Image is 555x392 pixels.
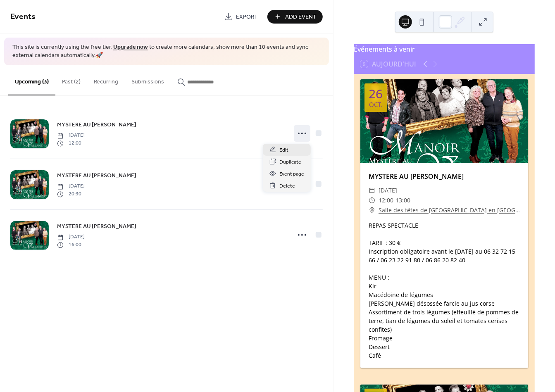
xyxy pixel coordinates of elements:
[395,195,410,205] span: 13:00
[8,65,55,95] button: Upcoming (3)
[57,132,85,140] span: [DATE]
[218,10,264,24] a: Export
[393,195,395,205] span: -
[279,146,288,154] span: Edit
[360,171,528,181] div: MYSTERE AU [PERSON_NAME]
[57,183,85,190] span: [DATE]
[379,195,393,205] span: 12:00
[279,182,295,190] span: Delete
[10,9,36,25] span: Events
[279,170,304,178] span: Event page
[354,44,535,54] div: Événements à venir
[379,185,397,195] span: [DATE]
[87,65,125,95] button: Recurring
[236,13,258,21] span: Export
[57,234,85,241] span: [DATE]
[57,171,136,181] a: MYSTERE AU [PERSON_NAME]
[57,190,85,198] span: 20:30
[57,172,136,181] span: MYSTERE AU [PERSON_NAME]
[360,221,528,360] div: REPAS SPECTACLE TARIF : 30 € Inscription obligatoire avant le [DATE] au 06 32 72 15 66 / 06 23 22...
[57,121,136,130] span: MYSTERE AU [PERSON_NAME]
[267,10,323,24] button: Add Event
[379,205,520,215] a: Salle des fêtes de [GEOGRAPHIC_DATA] en [GEOGRAPHIC_DATA]
[279,158,301,166] span: Duplicate
[125,65,171,95] button: Submissions
[57,120,136,130] a: MYSTERE AU [PERSON_NAME]
[57,241,85,249] span: 16:00
[285,13,317,21] span: Add Event
[57,222,136,231] a: MYSTERE AU [PERSON_NAME]
[369,205,375,215] div: ​
[369,88,383,100] div: 26
[369,185,375,195] div: ​
[12,44,321,60] span: This site is currently using the free tier. to create more calendars, show more than 10 events an...
[369,195,375,205] div: ​
[369,102,383,108] div: oct.
[57,140,85,147] span: 12:00
[55,65,87,95] button: Past (2)
[113,42,148,53] a: Upgrade now
[57,223,136,231] span: MYSTERE AU [PERSON_NAME]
